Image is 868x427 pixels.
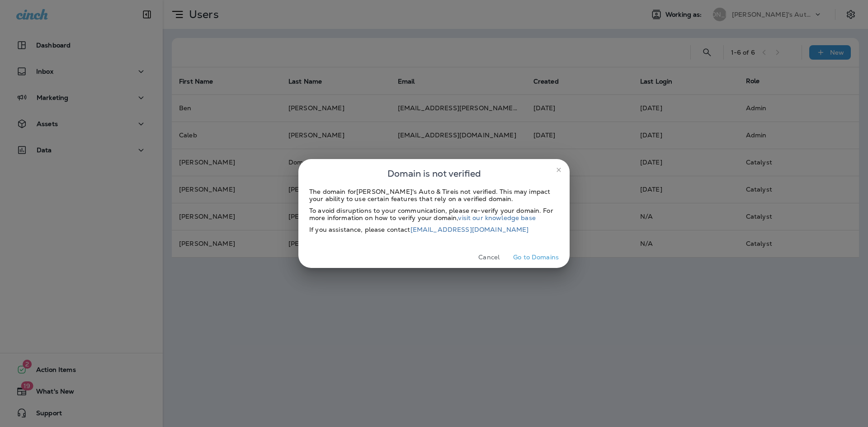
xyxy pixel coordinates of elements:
div: To avoid disruptions to your communication, please re-verify your domain. For more information on... [309,207,559,221]
button: close [552,163,566,177]
a: [EMAIL_ADDRESS][DOMAIN_NAME] [410,225,529,234]
button: Go to Domains [509,250,562,264]
div: The domain for [PERSON_NAME]'s Auto & Tire is not verified. This may impact your ability to use c... [309,188,559,202]
span: Domain is not verified [387,166,481,181]
div: If you assistance, please contact [309,226,559,233]
button: Cancel [472,250,506,264]
a: visit our knowledge base [458,214,535,222]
